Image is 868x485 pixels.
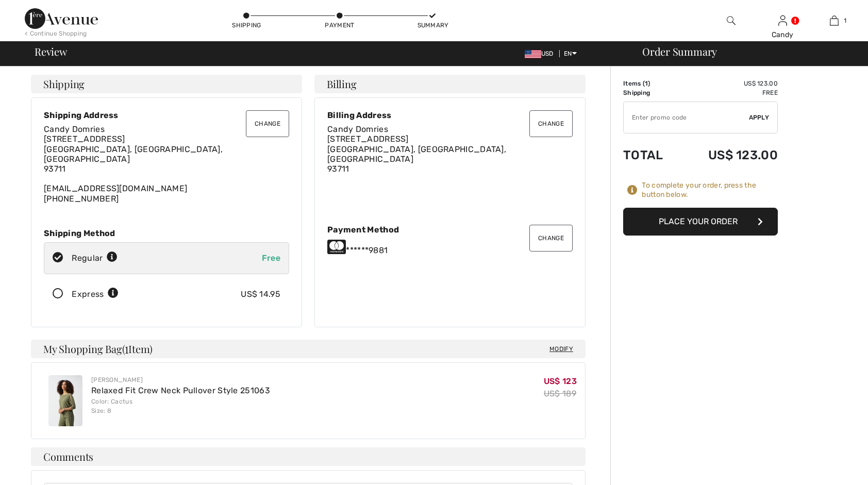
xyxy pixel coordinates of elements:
span: Candy Domries [44,124,105,134]
td: Items ( ) [623,79,679,88]
span: [STREET_ADDRESS] [GEOGRAPHIC_DATA], [GEOGRAPHIC_DATA], [GEOGRAPHIC_DATA] 93711 [327,134,506,174]
div: Summary [418,21,448,30]
div: Shipping [231,21,262,30]
input: Promo code [624,102,749,133]
a: Relaxed Fit Crew Neck Pullover Style 251063 [91,386,270,395]
img: search the website [727,14,736,27]
td: Shipping [623,88,679,97]
span: Shipping [43,79,85,89]
img: 1ère Avenue [25,8,98,29]
h4: Comments [31,447,586,466]
button: Change [246,110,289,137]
td: US$ 123.00 [679,79,778,88]
span: Review [35,46,67,57]
div: Shipping Method [44,228,289,238]
a: 1 [809,14,859,27]
div: [PERSON_NAME] [91,375,270,384]
button: Change [529,110,573,137]
img: US Dollar [525,50,541,58]
div: Candy [757,29,808,40]
span: 1 [844,16,846,25]
span: 1 [645,80,648,87]
div: Color: Cactus Size: 8 [91,397,270,415]
span: EN [564,50,577,57]
span: Apply [749,113,770,122]
div: Express [72,288,119,300]
img: Relaxed Fit Crew Neck Pullover Style 251063 [48,375,82,426]
a: Sign In [778,15,787,25]
div: Payment Method [327,225,573,235]
span: USD [525,50,558,57]
td: Total [623,138,679,173]
div: Billing Address [327,110,573,120]
span: US$ 123 [544,376,577,386]
span: ( Item) [122,342,153,356]
div: Order Summary [630,46,862,57]
img: My Info [778,14,787,27]
span: Modify [549,344,573,354]
s: US$ 189 [544,389,576,398]
button: Place Your Order [623,208,778,236]
button: Change [529,225,573,252]
img: My Bag [830,14,839,27]
div: Payment [324,21,355,30]
span: Free [262,253,280,263]
div: < Continue Shopping [25,29,87,38]
span: Billing [327,79,356,89]
h4: My Shopping Bag [31,340,586,358]
span: [STREET_ADDRESS] [GEOGRAPHIC_DATA], [GEOGRAPHIC_DATA], [GEOGRAPHIC_DATA] 93711 [44,134,223,174]
div: [EMAIL_ADDRESS][DOMAIN_NAME] [PHONE_NUMBER] [44,124,289,204]
div: US$ 14.95 [241,288,280,300]
div: Shipping Address [44,110,289,120]
div: To complete your order, press the button below. [642,181,778,199]
td: US$ 123.00 [679,138,778,173]
div: Regular [72,252,118,264]
span: Candy Domries [327,124,388,134]
td: Free [679,88,778,97]
span: 1 [125,341,128,355]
